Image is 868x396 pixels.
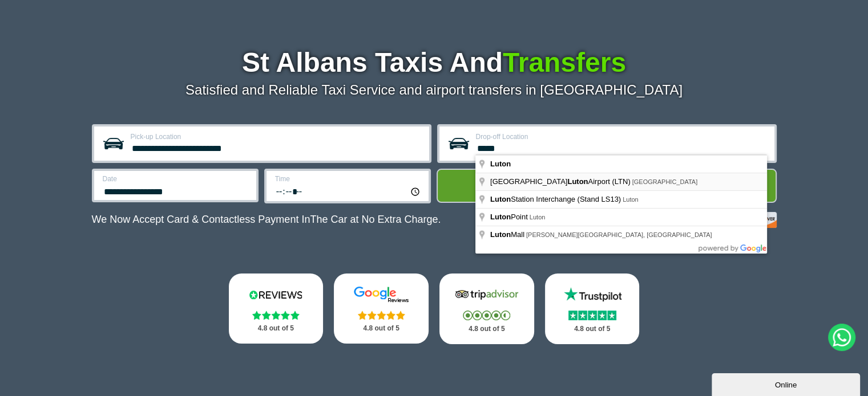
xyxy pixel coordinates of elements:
img: Tripadvisor [453,286,521,303]
span: [PERSON_NAME][GEOGRAPHIC_DATA], [GEOGRAPHIC_DATA] [526,231,712,238]
img: Trustpilot [558,286,627,303]
img: Stars [568,311,616,320]
span: [GEOGRAPHIC_DATA] Airport (LTN) [490,177,632,186]
img: Stars [463,311,510,320]
span: Mall [490,230,526,239]
p: Satisfied and Reliable Taxi Service and airport transfers in [GEOGRAPHIC_DATA] [92,82,777,98]
label: Date [103,175,249,182]
a: Reviews.io Stars 4.8 out of 5 [229,273,324,344]
span: Station Interchange (Stand LS13) [490,195,623,203]
p: 4.8 out of 5 [346,321,416,336]
img: Google [347,286,415,303]
span: Luton [530,214,546,221]
button: Get Quote [437,169,777,203]
img: Stars [358,311,405,320]
iframe: chat widget [712,371,862,396]
span: Luton [490,195,511,203]
a: Trustpilot Stars 4.8 out of 5 [545,273,640,344]
img: Stars [252,311,300,320]
span: Luton [490,160,511,168]
span: Point [490,213,530,221]
span: [GEOGRAPHIC_DATA] [632,178,698,185]
h1: St Albans Taxis And [92,49,777,76]
label: Pick-up Location [131,133,422,140]
p: We Now Accept Card & Contactless Payment In [92,214,441,226]
span: Luton [490,213,511,221]
p: 4.8 out of 5 [241,321,311,336]
a: Tripadvisor Stars 4.8 out of 5 [439,273,534,344]
p: 4.8 out of 5 [558,322,627,336]
label: Time [275,175,422,182]
span: Luton [623,196,639,203]
span: Luton [567,177,588,186]
a: Google Stars 4.8 out of 5 [334,273,429,344]
img: Reviews.io [241,286,310,303]
label: Drop-off Location [476,133,768,140]
p: 4.8 out of 5 [452,322,522,336]
span: Transfers [503,47,626,77]
span: Luton [490,230,511,239]
span: The Car at No Extra Charge. [310,214,441,225]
